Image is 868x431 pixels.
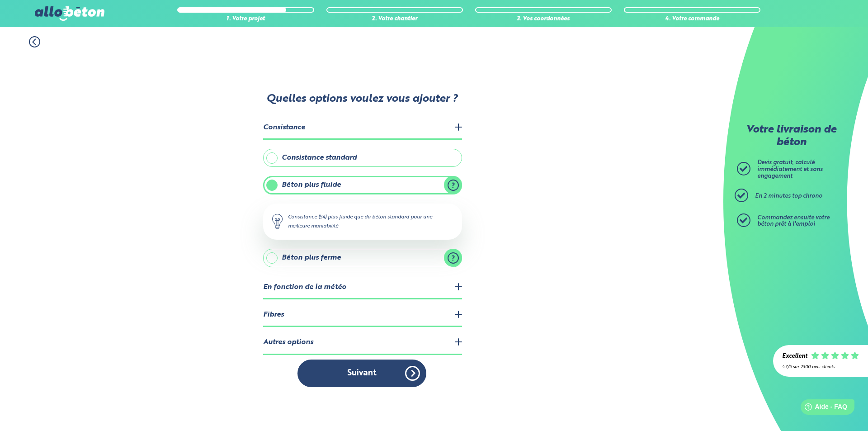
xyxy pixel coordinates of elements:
[263,176,462,194] label: Béton plus fluide
[262,93,461,106] p: Quelles options voulez vous ajouter ?
[35,6,104,21] img: allobéton
[263,117,462,140] legend: Consistance
[263,276,462,299] legend: En fonction de la météo
[177,16,314,23] div: 1. Votre projet
[263,149,462,167] label: Consistance standard
[782,365,859,369] div: 4.7/5 sur 2300 avis clients
[263,332,462,355] legend: Autres options
[788,396,858,421] iframe: Help widget launcher
[757,215,830,227] span: Commandez ensuite votre béton prêt à l'emploi
[263,304,462,327] legend: Fibres
[263,204,462,240] div: Consistance (S4) plus fluide que du béton standard pour une meilleure maniabilité
[782,353,807,360] div: Excellent
[326,16,463,23] div: 2. Votre chantier
[263,249,462,267] label: Béton plus ferme
[755,193,822,199] span: En 2 minutes top chrono
[757,160,823,179] span: Devis gratuit, calculé immédiatement et sans engagement
[297,360,426,387] button: Suivant
[739,124,843,149] p: Votre livraison de béton
[475,16,612,23] div: 3. Vos coordonnées
[624,16,760,23] div: 4. Votre commande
